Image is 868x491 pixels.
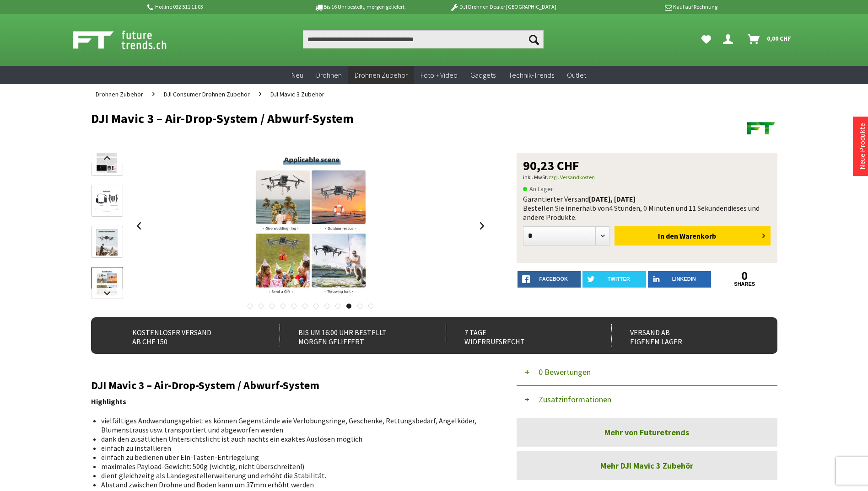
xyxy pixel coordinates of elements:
[713,281,776,287] a: shares
[446,324,592,347] div: 7 Tage Widerrufsrecht
[96,90,143,98] span: Drohnen Zubehör
[523,172,771,183] p: inkl. MwSt.
[745,112,777,144] img: Futuretrends
[523,159,579,172] span: 90,23 CHF
[508,70,554,80] span: Technik-Trends
[517,451,777,480] a: Mehr DJI Mavic 3 Zubehör
[523,194,771,222] div: Garantierter Versand Bestellen Sie innerhalb von dieses und andere Produkte.
[291,70,303,80] span: Neu
[767,31,791,46] span: 0,00 CHF
[679,231,716,240] span: Warenkorb
[719,30,740,48] a: Dein Konto
[589,194,636,203] b: [DATE], [DATE]
[517,418,777,447] a: Mehr von Futuretrends
[567,70,586,80] span: Outlet
[561,66,593,85] a: Outlet
[414,66,464,85] a: Foto + Video
[539,276,568,282] span: facebook
[91,379,489,391] h2: DJI Mavic 3 – Air-Drop-System / Abwurf-System
[609,203,728,213] span: 4 Stunden, 0 Minuten und 11 Sekunden
[280,324,426,347] div: Bis um 16:00 Uhr bestellt Morgen geliefert
[658,231,678,240] span: In den
[270,90,324,98] span: DJI Mavic 3 Zubehör
[648,271,712,288] a: LinkedIn
[502,66,561,85] a: Technik-Trends
[524,30,544,48] button: Suchen
[164,90,250,98] span: DJI Consumer Drohnen Zubehör
[575,1,717,12] p: Kauf auf Rechnung
[697,30,716,48] a: Meine Favoriten
[91,84,148,104] a: Drohnen Zubehör
[266,84,329,104] a: DJI Mavic 3 Zubehör
[615,226,771,245] button: In den Warenkorb
[101,462,482,471] li: maximales Payload-Gewicht: 500g (wichtig, nicht überschreiten!)
[101,443,482,453] li: einfach zu installieren
[101,480,482,489] li: Abstand zwischen Drohne und Boden kann um 37mm erhöht werden
[146,1,289,12] p: Hotline 032 511 11 03
[91,112,640,125] h1: DJI Mavic 3 – Air-Drop-System / Abwurf-System
[470,70,496,80] span: Gadgets
[355,70,408,80] span: Drohnen Zubehör
[101,471,482,480] li: dient gleichzeitg als Landegestellerweiterung und erhöht die Stabilität.
[608,276,630,282] span: twitter
[517,386,777,413] button: Zusatzinformationen
[713,271,776,281] a: 0
[303,30,544,48] input: Produkt, Marke, Kategorie, EAN, Artikelnummer…
[101,453,482,462] li: einfach zu bedienen über Ein-Tasten-Entriegelung
[672,276,696,282] span: LinkedIn
[114,324,260,347] div: Kostenloser Versand ab CHF 150
[548,174,595,181] a: zzgl. Versandkosten
[857,123,867,170] a: Neue Produkte
[744,30,796,48] a: Warenkorb
[348,66,414,85] a: Drohnen Zubehör
[611,324,757,347] div: Versand ab eigenem Lager
[101,416,482,434] li: vielfältiges Andwendungsgebiet: es können Gegenstände wie Verlobungsringe, Geschenke, Rettungsbed...
[518,271,581,288] a: facebook
[159,84,254,104] a: DJI Consumer Drohnen Zubehör
[431,1,574,12] p: DJI Drohnen Dealer [GEOGRAPHIC_DATA]
[73,28,187,51] img: Shop Futuretrends - zur Startseite wechseln
[523,183,553,194] span: An Lager
[285,66,310,85] a: Neu
[421,70,458,80] span: Foto + Video
[464,66,502,85] a: Gadgets
[582,271,646,288] a: twitter
[316,70,342,80] span: Drohnen
[91,397,126,406] strong: Highlights
[101,434,482,443] li: dank den zusätlichen Untersichtslicht ist auch nachts ein exaktes Auslösen möglich
[517,358,777,386] button: 0 Bewertungen
[310,66,348,85] a: Drohnen
[289,1,431,12] p: Bis 16 Uhr bestellt, morgen geliefert.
